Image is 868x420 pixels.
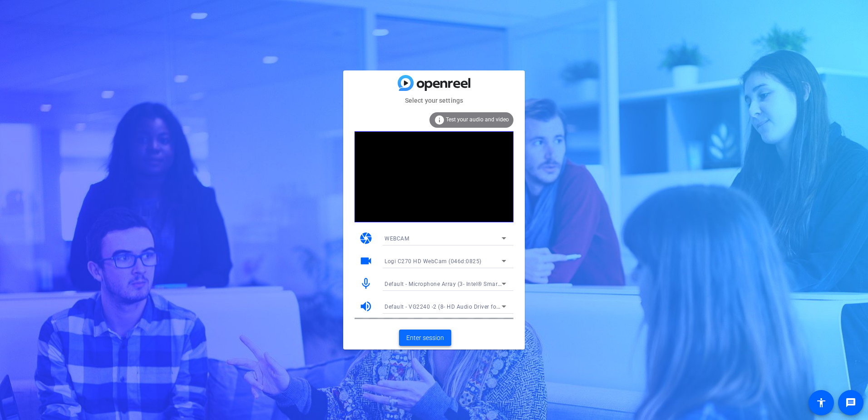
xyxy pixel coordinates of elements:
[359,231,373,245] mat-icon: camera
[385,258,482,265] span: Logi C270 HD WebCam (046d:0825)
[845,397,856,408] mat-icon: message
[359,300,373,313] mat-icon: volume_up
[343,95,525,105] mat-card-subtitle: Select your settings
[434,115,445,125] mat-icon: info
[399,330,451,346] button: Enter session
[385,280,616,287] span: Default - Microphone Array (3- Intel® Smart Sound Technology for Digital Microphones)
[816,397,827,408] mat-icon: accessibility
[406,333,444,343] span: Enter session
[359,277,373,290] mat-icon: mic_none
[385,235,409,242] span: WEBCAM
[446,116,509,123] span: Test your audio and video
[398,75,470,91] img: blue-gradient.svg
[385,303,539,310] span: Default - VG2240 -2 (8- HD Audio Driver for Display Audio)
[359,254,373,268] mat-icon: videocam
